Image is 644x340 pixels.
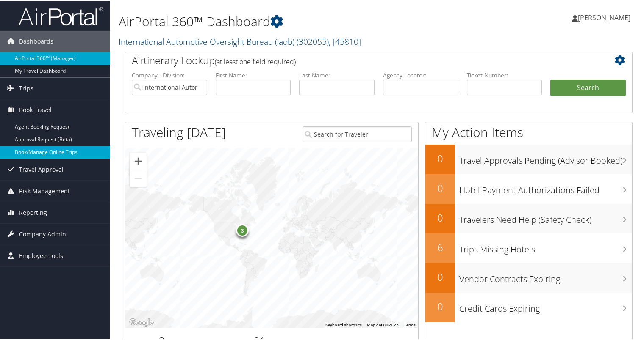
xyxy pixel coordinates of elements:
button: Search [550,79,626,96]
span: ( 302055 ) [297,35,329,47]
h3: Trips Missing Hotels [459,239,632,255]
h3: Travel Approvals Pending (Advisor Booked) [459,150,632,166]
button: Zoom out [130,169,147,186]
input: Search for Traveler [303,126,412,141]
span: Company Admin [19,223,66,244]
button: Zoom in [130,152,147,169]
h3: Vendor Contracts Expiring [459,268,632,284]
div: 3 [236,223,249,236]
h2: 6 [425,239,455,254]
h2: 0 [425,210,455,224]
img: Google [128,316,155,327]
h2: 0 [425,299,455,313]
a: 6Trips Missing Hotels [425,233,632,262]
span: Employee Tools [19,244,63,266]
label: Last Name: [299,70,375,79]
button: Keyboard shortcuts [325,321,362,327]
h1: My Action Items [425,123,632,140]
span: Trips [19,77,33,98]
h2: 0 [425,151,455,165]
label: Company - Division: [132,70,207,79]
span: Book Travel [19,99,52,120]
a: [PERSON_NAME] [572,4,639,30]
a: 0Travelers Need Help (Safety Check) [425,203,632,233]
h3: Credit Cards Expiring [459,298,632,314]
img: airportal-logo.png [19,5,103,25]
label: First Name: [216,70,291,79]
span: , [ 45810 ] [329,35,361,47]
label: Ticket Number: [467,70,542,79]
a: International Automotive Oversight Bureau (iaob) [119,35,361,47]
h2: 0 [425,180,455,195]
a: 0Hotel Payment Authorizations Failed [425,173,632,203]
span: Risk Management [19,180,70,201]
span: Map data ©2025 [367,322,399,326]
span: (at least one field required) [215,56,296,66]
label: Agency Locator: [383,70,458,79]
span: [PERSON_NAME] [578,12,630,22]
h1: AirPortal 360™ Dashboard [119,12,466,30]
h1: Traveling [DATE] [132,123,226,140]
h3: Travelers Need Help (Safety Check) [459,209,632,225]
h3: Hotel Payment Authorizations Failed [459,179,632,195]
a: 0Vendor Contracts Expiring [425,262,632,292]
a: Open this area in Google Maps (opens a new window) [128,316,155,327]
h2: Airtinerary Lookup [132,52,583,67]
a: Terms (opens in new tab) [404,322,416,326]
h2: 0 [425,269,455,283]
span: Travel Approval [19,158,64,179]
a: 0Credit Cards Expiring [425,292,632,321]
span: Reporting [19,201,47,222]
span: Dashboards [19,30,53,51]
a: 0Travel Approvals Pending (Advisor Booked) [425,144,632,173]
